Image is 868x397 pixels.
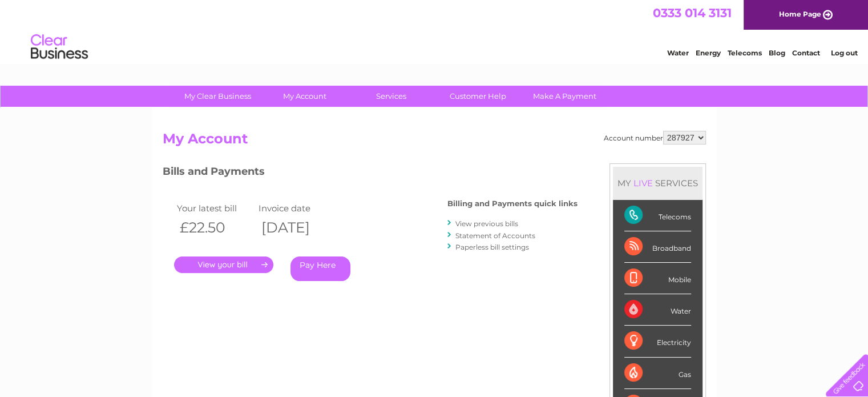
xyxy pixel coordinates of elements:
h4: Billing and Payments quick links [447,199,578,208]
td: Invoice date [256,200,338,216]
div: Clear Business is a trading name of Verastar Limited (registered in [GEOGRAPHIC_DATA] No. 3667643... [165,6,704,55]
a: Pay Here [290,256,350,281]
div: Water [624,294,691,326]
td: Your latest bill [174,200,256,216]
a: Log out [830,49,857,57]
div: Telecoms [624,200,691,231]
h2: My Account [163,131,706,153]
a: Telecoms [728,49,762,57]
div: Account number [604,131,706,145]
div: MY SERVICES [613,167,703,199]
th: [DATE] [256,216,338,239]
a: Contact [792,49,820,57]
a: . [174,256,273,273]
a: My Clear Business [171,86,265,107]
a: Make A Payment [518,86,612,107]
a: My Account [257,86,352,107]
img: logo.png [30,30,88,65]
div: Broadband [624,231,691,263]
div: Electricity [624,326,691,357]
div: Mobile [624,263,691,294]
div: Gas [624,358,691,389]
a: Statement of Accounts [455,231,535,240]
a: Blog [769,49,785,57]
a: Water [667,49,689,57]
h3: Bills and Payments [163,163,578,183]
th: £22.50 [174,216,256,239]
a: Paperless bill settings [455,243,529,251]
a: Energy [696,49,721,57]
a: 0333 014 3131 [653,6,732,20]
a: Services [344,86,438,107]
a: View previous bills [455,219,518,228]
a: Customer Help [431,86,525,107]
div: LIVE [631,178,655,189]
